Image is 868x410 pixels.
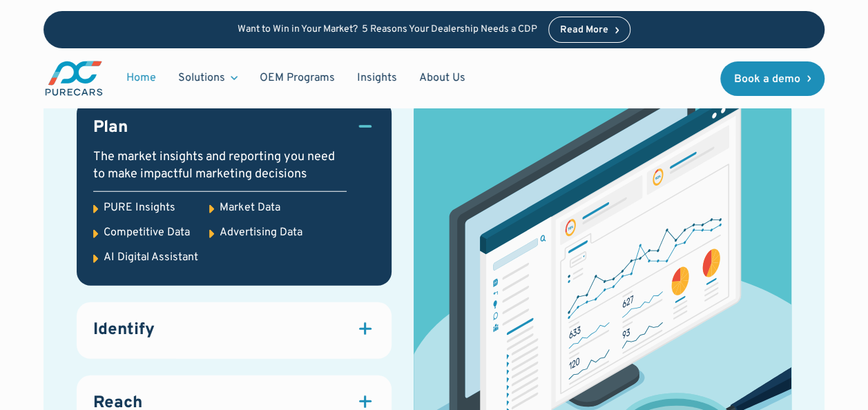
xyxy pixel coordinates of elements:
[238,24,537,36] p: Want to Win in Your Market? 5 Reasons Your Dealership Needs a CDP
[220,200,280,215] div: Market Data
[93,117,128,140] h3: Plan
[734,74,800,85] div: Book a demo
[346,65,408,91] a: Insights
[220,225,302,240] div: Advertising Data
[167,65,249,91] div: Solutions
[104,200,175,215] div: PURE Insights
[249,65,346,91] a: OEM Programs
[93,148,347,183] div: The market insights and reporting you need to make impactful marketing decisions
[720,61,825,96] a: Book a demo
[44,59,104,97] a: main
[178,70,225,86] div: Solutions
[115,65,167,91] a: Home
[104,225,190,240] div: Competitive Data
[104,250,198,265] div: AI Digital Assistant
[560,26,608,35] div: Read More
[408,65,476,91] a: About Us
[548,17,631,43] a: Read More
[93,319,155,342] h3: Identify
[44,59,104,97] img: purecars logo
